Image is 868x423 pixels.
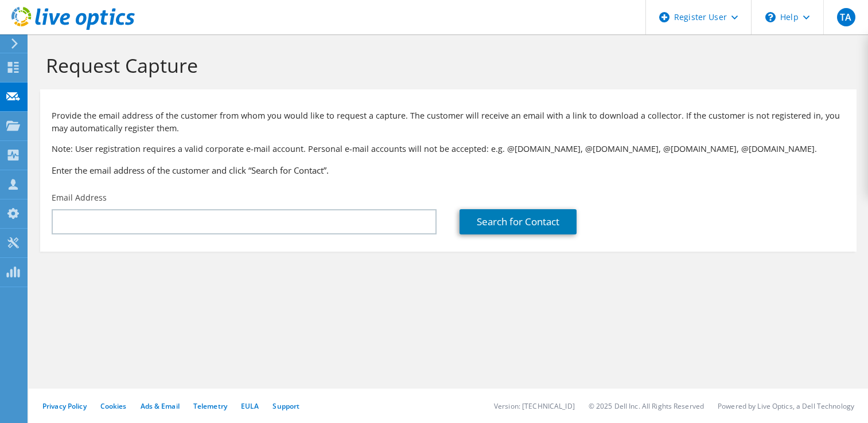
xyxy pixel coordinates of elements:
[460,209,577,234] a: Search for Contact
[52,109,845,135] p: Provide the email address of the customer from whom you would like to request a capture. The cust...
[100,401,127,411] a: Cookies
[718,401,854,411] li: Powered by Live Optics, a Dell Technology
[42,401,87,411] a: Privacy Policy
[52,164,845,177] h3: Enter the email address of the customer and click “Search for Contact”.
[273,401,299,411] a: Support
[494,401,575,411] li: Version: [TECHNICAL_ID]
[52,143,845,155] p: Note: User registration requires a valid corporate e-mail account. Personal e-mail accounts will ...
[765,12,776,22] svg: \n
[193,401,227,411] a: Telemetry
[589,401,704,411] li: © 2025 Dell Inc. All Rights Reserved
[46,53,845,77] h1: Request Capture
[837,8,855,26] span: TA
[241,401,259,411] a: EULA
[141,401,180,411] a: Ads & Email
[52,192,107,203] label: Email Address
